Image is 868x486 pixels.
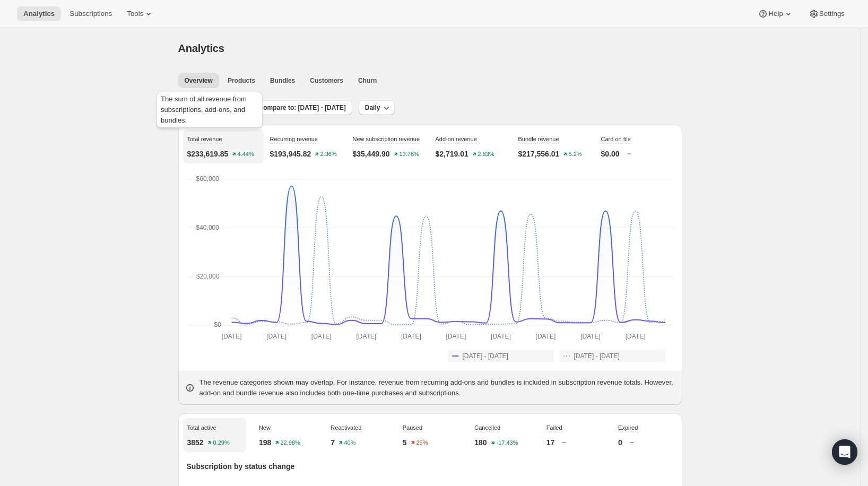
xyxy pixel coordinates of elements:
text: 4.44% [238,151,254,158]
button: Analytics [17,6,61,21]
text: 13.76% [399,151,419,158]
span: Add-on revenue [436,136,477,142]
span: Cancelled [474,424,500,431]
text: [DATE] [535,333,555,340]
button: Tools [120,6,160,21]
text: [DATE] [491,333,511,340]
span: Reactivated [331,424,361,431]
span: New [259,424,271,431]
span: Compare to: [DATE] - [DATE] [259,103,346,112]
button: [DATE] - [DATE] [448,350,554,362]
text: $20,000 [196,273,220,280]
p: 17 [546,437,555,448]
span: Settings [819,10,845,18]
button: Settings [802,6,851,21]
span: Churn [358,76,377,85]
button: Help [751,6,800,21]
text: $60,000 [196,175,219,183]
text: 40% [344,440,356,446]
p: $193,945.82 [270,149,311,159]
text: 2.83% [478,151,494,158]
text: 2.36% [320,151,337,158]
text: [DATE] [311,333,331,340]
span: Daily [365,103,380,112]
text: [DATE] [356,333,376,340]
span: Paused [403,424,422,431]
button: Daily [359,100,395,115]
button: [DATE] - [DATE] [559,350,665,362]
span: Total active [187,424,216,431]
span: Total revenue [187,136,222,142]
text: 22.98% [281,440,301,446]
text: $0 [214,321,221,328]
p: 0 [618,437,622,448]
text: $40,000 [196,224,219,231]
text: 0.29% [213,440,229,446]
span: Help [768,10,783,18]
span: Subscriptions [70,10,112,18]
p: 180 [474,437,487,448]
text: [DATE] [401,333,421,340]
text: [DATE] [580,333,601,340]
p: 3852 [187,437,204,448]
text: -17.43% [496,440,518,446]
span: Card on file [601,136,631,142]
text: [DATE] [625,333,645,340]
p: 7 [331,437,335,448]
span: Analytics [23,10,55,18]
div: Open Intercom Messenger [832,439,857,465]
span: [DATE] - [DATE] [574,352,620,360]
span: [DATE] - [DATE] [463,352,508,360]
span: Customers [310,76,343,85]
p: Subscription by status change [187,461,674,472]
span: Bundle revenue [518,136,559,142]
p: 5 [403,437,407,448]
span: Products [228,76,255,85]
text: 5.2% [569,151,582,158]
span: Bundles [270,76,295,85]
p: 198 [259,437,271,448]
p: $0.00 [601,149,620,159]
span: Expired [618,424,638,431]
p: $35,449.90 [353,149,390,159]
span: Overview [185,76,213,85]
text: [DATE] [446,333,466,340]
button: Compare to: [DATE] - [DATE] [244,100,352,115]
text: [DATE] [221,333,241,340]
text: 25% [416,440,428,446]
span: Failed [546,424,562,431]
p: $217,556.01 [518,149,560,159]
span: Analytics [178,42,224,54]
p: $2,719.01 [436,149,468,159]
span: Tools [127,10,143,18]
text: [DATE] [266,333,287,340]
button: Subscriptions [63,6,118,21]
p: The revenue categories shown may overlap. For instance, revenue from recurring add-ons and bundle... [199,377,676,398]
p: $233,619.85 [187,149,229,159]
span: Recurring revenue [270,136,318,142]
span: New subscription revenue [353,136,420,142]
